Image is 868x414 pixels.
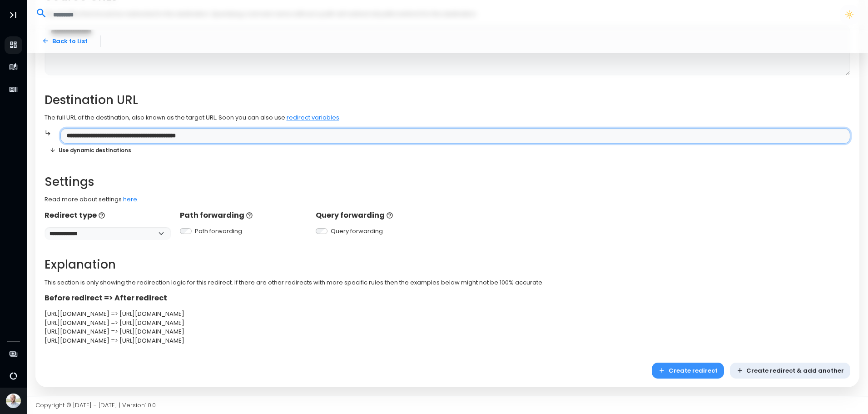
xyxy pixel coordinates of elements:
p: Before redirect => After redirect [45,293,851,304]
span: Copyright © [DATE] - [DATE] | Version 1.0.0 [35,401,156,409]
a: redirect variables [287,113,339,122]
p: This section is only showing the redirection logic for this redirect. If there are other redirect... [45,278,851,287]
button: Toggle Aside [5,6,22,24]
p: Read more about settings . [45,195,851,204]
p: Path forwarding [180,210,307,221]
img: Avatar [6,394,21,409]
h2: Settings [45,175,851,189]
div: [URL][DOMAIN_NAME] => [URL][DOMAIN_NAME] [45,309,851,319]
button: Create redirect [652,363,724,379]
div: [URL][DOMAIN_NAME] => [URL][DOMAIN_NAME] [45,319,851,328]
label: Query forwarding [331,227,383,236]
div: [URL][DOMAIN_NAME] => [URL][DOMAIN_NAME] [45,327,851,336]
p: Query forwarding [316,210,442,221]
h2: Destination URL [45,93,851,107]
button: Create redirect & add another [730,363,851,379]
label: Path forwarding [195,227,242,236]
p: The full URL of the destination, also known as the target URL. Soon you can also use . [45,113,851,122]
h2: Explanation [45,258,851,272]
p: Redirect type [45,210,171,221]
a: here [123,195,137,204]
button: Use dynamic destinations [45,144,137,157]
div: [URL][DOMAIN_NAME] => [URL][DOMAIN_NAME] [45,336,851,345]
a: Back to List [35,33,94,49]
